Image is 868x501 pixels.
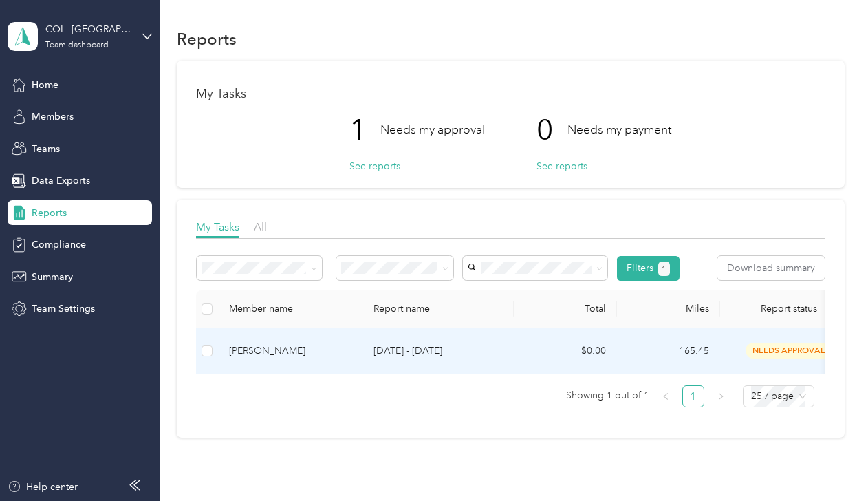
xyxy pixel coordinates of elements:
a: 1 [683,386,704,407]
span: Showing 1 out of 1 [566,385,649,406]
span: Report status [731,303,847,315]
span: needs approval [746,343,832,359]
p: [DATE] - [DATE] [373,343,503,359]
li: Next Page [710,385,732,407]
p: 1 [349,101,380,159]
button: 1 [658,262,670,276]
span: right [717,392,725,401]
iframe: Everlance-gr Chat Button Frame [791,424,868,501]
div: COI - [GEOGRAPHIC_DATA]/[GEOGRAPHIC_DATA] [45,22,131,36]
span: My Tasks [196,220,239,233]
p: Needs my approval [380,121,485,138]
div: Miles [628,303,709,315]
button: right [710,385,732,407]
li: Previous Page [655,385,677,407]
button: Help center [8,480,78,494]
button: Filters1 [617,256,680,281]
button: See reports [349,159,400,173]
h1: Reports [177,32,237,46]
div: Team dashboard [45,41,109,50]
span: Teams [32,142,60,156]
h1: My Tasks [196,87,825,101]
div: [PERSON_NAME] [229,343,351,359]
span: Compliance [32,237,86,252]
div: Member name [229,303,351,315]
span: Home [32,78,58,92]
li: 1 [682,385,704,407]
td: $0.00 [514,328,617,374]
td: 165.45 [617,328,720,374]
span: Members [32,109,74,124]
span: 25 / page [751,386,806,407]
span: All [254,220,267,233]
span: 1 [662,263,666,275]
div: Total [525,303,606,315]
span: Team Settings [32,301,95,316]
span: Reports [32,206,67,220]
span: Summary [32,270,73,284]
button: Download summary [717,256,825,280]
th: Report name [362,290,514,328]
button: See reports [536,159,587,173]
button: left [655,385,677,407]
span: Data Exports [32,173,90,188]
span: left [662,392,670,401]
th: Member name [218,290,362,328]
div: Page Size [743,385,814,407]
p: Needs my payment [567,121,671,138]
p: 0 [536,101,567,159]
